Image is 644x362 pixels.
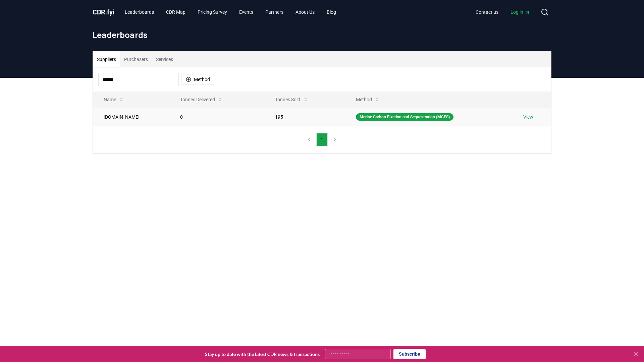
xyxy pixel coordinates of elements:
button: Services [152,51,177,67]
a: CDR Map [161,6,191,18]
a: Blog [321,6,341,18]
a: About Us [290,6,320,18]
button: Method [351,93,385,106]
a: Pricing Survey [192,6,232,18]
td: [DOMAIN_NAME] [93,108,169,126]
a: CDR.fyi [93,7,114,17]
nav: Main [119,6,341,18]
span: Log in [511,9,530,15]
button: 1 [316,133,328,146]
nav: Main [470,6,535,18]
td: 0 [169,108,264,126]
h1: Leaderboards [93,29,551,40]
a: Log in [505,6,535,18]
a: View [523,114,533,120]
a: Events [234,6,259,18]
a: Contact us [470,6,504,18]
a: Partners [260,6,289,18]
span: CDR fyi [93,8,114,16]
div: Marine Carbon Fixation and Sequestration (MCFS) [356,113,453,121]
a: Leaderboards [119,6,159,18]
td: 195 [264,108,345,126]
button: Tonnes Sold [270,93,314,106]
button: Method [181,74,214,85]
button: Purchasers [120,51,152,67]
span: . [105,8,107,16]
button: Name [98,93,129,106]
button: Tonnes Delivered [175,93,228,106]
button: Suppliers [93,51,120,67]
